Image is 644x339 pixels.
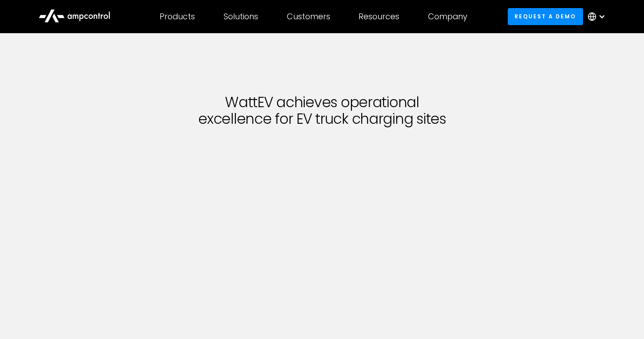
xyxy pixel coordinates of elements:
[428,12,467,22] div: Company
[160,12,195,22] div: Products
[287,12,330,22] div: Customers
[224,12,258,22] div: Solutions
[125,94,519,127] h1: WattEV achieves operational excellence for EV truck charging sites
[359,12,399,22] div: Resources
[508,8,583,25] a: Request a demo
